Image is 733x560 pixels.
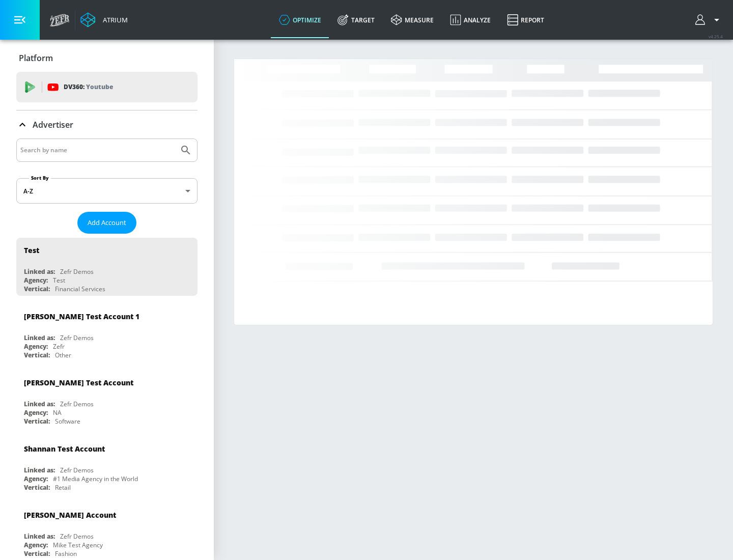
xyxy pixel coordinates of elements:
[16,110,198,139] div: Advertiser
[77,212,136,234] button: Add Account
[24,267,55,276] div: Linked as:
[60,400,94,408] div: Zefr Demos
[24,549,50,558] div: Vertical:
[24,483,50,492] div: Vertical:
[24,333,55,342] div: Linked as:
[24,532,55,541] div: Linked as:
[24,510,116,520] div: [PERSON_NAME] Account
[442,2,499,38] a: Analyze
[80,12,128,27] a: Atrium
[53,474,138,483] div: #1 Media Agency in the World
[24,378,133,387] div: [PERSON_NAME] Test Account
[24,285,50,293] div: Vertical:
[20,144,175,157] input: Search by name
[16,304,198,362] div: [PERSON_NAME] Test Account 1Linked as:Zefr DemosAgency:ZefrVertical:Other
[16,238,198,296] div: TestLinked as:Zefr DemosAgency:TestVertical:Financial Services
[99,15,128,24] div: Atrium
[60,333,94,342] div: Zefr Demos
[53,408,62,417] div: NA
[60,267,94,276] div: Zefr Demos
[24,342,48,351] div: Agency:
[24,474,48,483] div: Agency:
[24,400,55,408] div: Linked as:
[24,245,39,255] div: Test
[53,342,65,351] div: Zefr
[53,541,103,549] div: Mike Test Agency
[499,2,552,38] a: Report
[709,34,723,39] span: v 4.25.4
[16,44,198,72] div: Platform
[86,81,113,92] p: Youtube
[24,351,50,359] div: Vertical:
[19,52,53,64] p: Platform
[329,2,383,38] a: Target
[24,444,105,454] div: Shannan Test Account
[24,312,139,321] div: [PERSON_NAME] Test Account 1
[24,541,48,549] div: Agency:
[24,417,50,426] div: Vertical:
[271,2,329,38] a: optimize
[88,217,126,229] span: Add Account
[53,276,65,285] div: Test
[55,351,71,359] div: Other
[55,549,77,558] div: Fashion
[16,72,198,102] div: DV360: Youtube
[55,417,80,426] div: Software
[29,175,51,181] label: Sort By
[16,178,198,204] div: A-Z
[55,483,71,492] div: Retail
[60,532,94,541] div: Zefr Demos
[383,2,442,38] a: measure
[60,466,94,474] div: Zefr Demos
[16,370,198,428] div: [PERSON_NAME] Test AccountLinked as:Zefr DemosAgency:NAVertical:Software
[55,285,105,293] div: Financial Services
[64,81,113,93] p: DV360:
[24,466,55,474] div: Linked as:
[16,436,198,494] div: Shannan Test AccountLinked as:Zefr DemosAgency:#1 Media Agency in the WorldVertical:Retail
[24,408,48,417] div: Agency:
[24,276,48,285] div: Agency:
[33,119,73,130] p: Advertiser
